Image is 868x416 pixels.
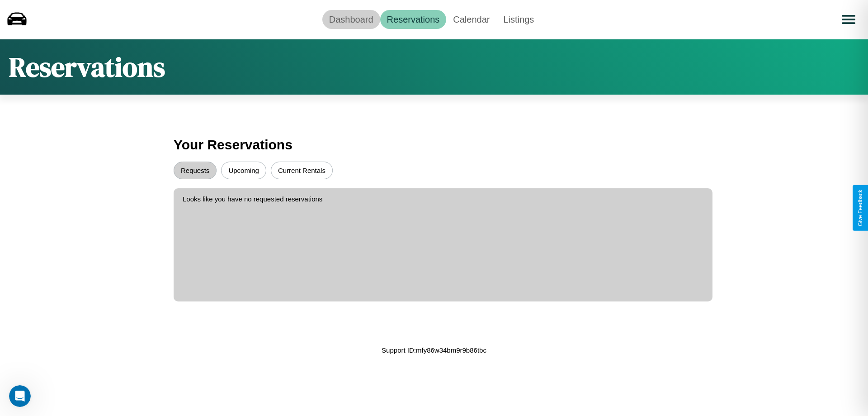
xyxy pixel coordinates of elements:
[9,385,31,407] iframe: Intercom live chat
[382,344,486,356] p: Support ID: mfy86w34bm9r9b86tbc
[221,162,266,179] button: Upcoming
[857,190,863,226] div: Give Feedback
[496,10,541,29] a: Listings
[174,162,217,179] button: Requests
[174,133,694,157] h3: Your Reservations
[183,193,703,205] p: Looks like you have no requested reservations
[836,7,861,32] button: Open menu
[271,162,333,179] button: Current Rentals
[446,10,496,29] a: Calendar
[380,10,447,29] a: Reservations
[9,48,165,86] h1: Reservations
[322,10,380,29] a: Dashboard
